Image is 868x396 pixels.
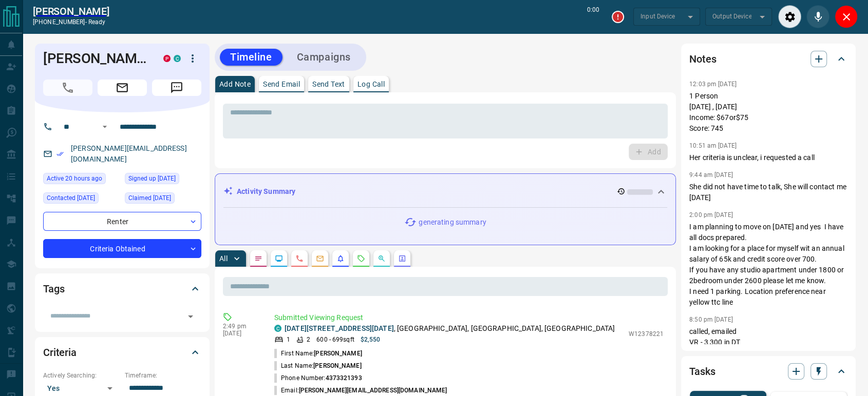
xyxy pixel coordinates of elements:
span: Active 20 hours ago [47,173,102,184]
p: Timeframe: [125,371,201,380]
div: Renter [43,212,201,231]
p: , [GEOGRAPHIC_DATA], [GEOGRAPHIC_DATA], [GEOGRAPHIC_DATA] [285,323,615,334]
span: Call [43,80,92,96]
div: Mon Aug 25 2025 [43,192,120,207]
p: First Name: [274,349,362,358]
p: 9:44 am [DATE] [689,171,733,179]
div: Tags [43,276,201,301]
button: Timeline [220,49,282,66]
div: Criteria [43,340,201,365]
p: generating summary [419,217,486,228]
p: 1 [287,335,290,344]
h1: [PERSON_NAME] [43,50,148,67]
button: Open [183,309,198,324]
h2: Criteria [43,344,77,361]
svg: Listing Alerts [336,254,345,263]
p: 2:49 pm [223,323,259,330]
div: Thu Feb 21 2019 [125,173,201,187]
p: Send Email [263,81,300,88]
h2: Tags [43,281,64,297]
span: Signed up [DATE] [128,173,176,184]
p: 8:50 pm [DATE] [689,316,733,323]
h2: Tasks [689,363,715,380]
h2: Notes [689,51,716,67]
svg: Email Verified [56,150,64,157]
div: condos.ca [174,55,181,62]
p: called, emailed VR - 3,300 in DT [689,326,847,348]
div: Close [835,5,858,28]
p: I am planning to move on [DATE] and yes I have all docs prepared. I am looking for a place for my... [689,222,847,308]
p: 0:00 [587,5,599,28]
p: Add Note [219,81,251,88]
a: [PERSON_NAME][EMAIL_ADDRESS][DOMAIN_NAME] [71,144,187,163]
p: Last Name: [274,361,362,370]
button: Open [99,121,111,133]
svg: Calls [295,254,304,263]
div: Notes [689,47,847,71]
span: [PERSON_NAME][EMAIL_ADDRESS][DOMAIN_NAME] [299,387,447,394]
div: Sun Sep 14 2025 [43,173,120,187]
span: [PERSON_NAME] [313,362,361,369]
span: Email [98,80,147,96]
p: Submitted Viewing Request [274,312,664,323]
span: ready [88,18,106,26]
span: 4373321393 [325,374,362,382]
p: 600 - 699 sqft [316,335,354,344]
svg: Agent Actions [398,254,406,263]
span: Message [152,80,201,96]
p: Her criteria is unclear, i requested a call [689,152,847,163]
p: Activity Summary [237,186,295,197]
span: [PERSON_NAME] [314,350,362,357]
p: [DATE] [223,330,259,337]
svg: Notes [254,254,262,263]
svg: Opportunities [378,254,386,263]
span: Claimed [DATE] [128,193,171,203]
svg: Emails [316,254,324,263]
div: condos.ca [274,325,281,332]
p: Send Text [312,81,345,88]
p: All [219,255,228,262]
p: Phone Number: [274,373,362,383]
p: $2,550 [361,335,381,344]
p: Email: [274,386,447,395]
p: She did not have time to talk, She will contact me [DATE] [689,182,847,203]
div: Wed Jul 24 2024 [125,192,201,207]
div: Mute [806,5,829,28]
div: Audio Settings [778,5,801,28]
p: W12378221 [629,329,664,339]
p: 12:03 pm [DATE] [689,81,737,88]
p: 2 [307,335,310,344]
div: Activity Summary [223,182,667,201]
a: [PERSON_NAME] [33,5,109,17]
p: [PHONE_NUMBER] - [33,17,109,27]
p: 2:00 pm [DATE] [689,211,733,219]
p: 1 Person [DATE] , [DATE] Income: $67or$75 Score: 745 [689,91,847,134]
p: Actively Searching: [43,371,120,380]
span: Contacted [DATE] [47,193,95,203]
a: [DATE][STREET_ADDRESS][DATE] [285,324,394,332]
p: Log Call [357,81,385,88]
svg: Lead Browsing Activity [275,254,283,263]
p: 10:51 am [DATE] [689,142,737,149]
div: Tasks [689,359,847,384]
svg: Requests [357,254,365,263]
button: Campaigns [287,49,361,66]
div: Criteria Obtained [43,239,201,258]
div: property.ca [163,55,171,62]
